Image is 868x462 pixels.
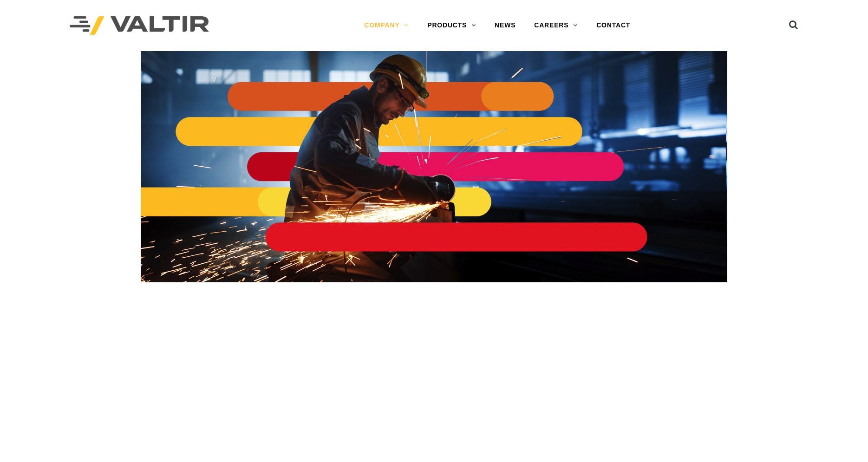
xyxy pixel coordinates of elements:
[355,16,418,35] a: COMPANY
[525,16,587,35] a: CAREERS
[418,16,485,35] a: PRODUCTS
[587,16,640,35] a: CONTACT
[70,16,209,35] img: Valtir
[485,16,525,35] a: NEWS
